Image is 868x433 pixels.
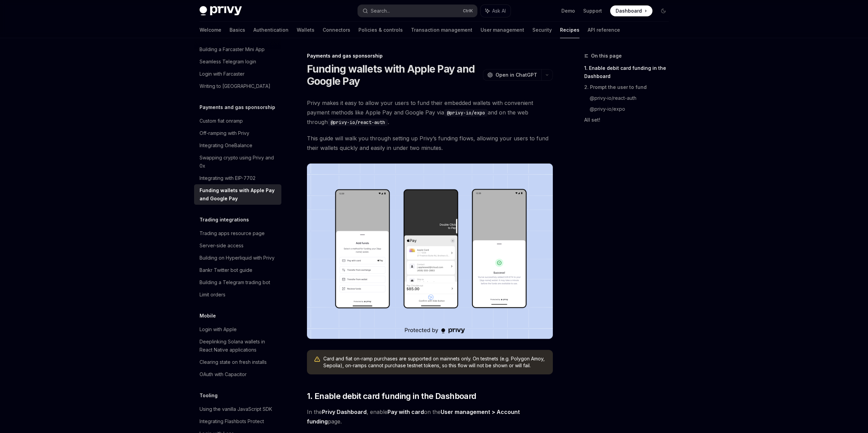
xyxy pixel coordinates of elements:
div: Login with Apple [200,325,237,334]
div: Deeplinking Solana wallets in React Native applications [200,338,277,354]
button: Open in ChatGPT [483,69,541,81]
a: Building a Telegram trading bot [194,276,281,289]
div: Login with Farcaster [200,70,245,78]
a: Building a Farcaster Mini App [194,43,281,56]
div: Swapping crypto using Privy and 0x [200,154,277,170]
a: Seamless Telegram login [194,56,281,68]
a: Limit orders [194,289,281,301]
div: Building a Farcaster Mini App [200,45,265,53]
div: Building on Hyperliquid with Privy [200,254,275,262]
button: Search...CtrlK [358,5,477,17]
a: Bankr Twitter bot guide [194,264,281,276]
a: 1. Enable debit card funding in the Dashboard [584,63,674,82]
a: Clearing state on fresh installs [194,356,281,368]
span: On this page [591,52,622,60]
div: Building a Telegram trading bot [200,278,270,287]
a: Basics [230,22,245,38]
a: Swapping crypto using Privy and 0x [194,152,281,172]
h5: Mobile [200,312,216,320]
a: Recipes [560,22,579,38]
span: 1. Enable debit card funding in the Dashboard [307,391,476,402]
a: Dashboard [610,5,652,16]
a: Trading apps resource page [194,227,281,239]
a: Integrating with EIP-7702 [194,172,281,184]
span: Ask AI [492,7,506,14]
div: Funding wallets with Apple Pay and Google Pay [200,186,277,203]
div: OAuth with Capacitor [200,370,247,378]
div: Off-ramping with Privy [200,129,249,137]
h5: Trading integrations [200,216,249,224]
a: Authentication [253,22,289,38]
a: Login with Apple [194,323,281,336]
a: Demo [561,7,575,14]
div: Bankr Twitter bot guide [200,266,252,274]
div: Clearing state on fresh installs [200,358,267,366]
a: Writing to [GEOGRAPHIC_DATA] [194,80,281,92]
div: Integrating OneBalance [200,141,252,150]
img: dark logo [200,6,242,16]
svg: Warning [314,356,321,363]
a: 2. Prompt the user to fund [584,82,674,93]
a: Support [583,7,602,14]
span: This guide will walk you through setting up Privy’s funding flows, allowing your users to fund th... [307,134,553,153]
img: card-based-funding [307,164,553,339]
div: Payments and gas sponsorship [307,52,553,59]
a: @privy-io/expo [590,104,674,114]
div: Card and fiat on-ramp purchases are supported on mainnets only. On testnets (e.g. Polygon Amoy, S... [323,355,546,369]
div: Limit orders [200,291,225,299]
strong: Pay with card [387,408,424,415]
a: Wallets [297,22,314,38]
h5: Tooling [200,391,218,400]
a: Integrating Flashbots Protect [194,415,281,428]
h1: Funding wallets with Apple Pay and Google Pay [307,63,480,87]
a: Funding wallets with Apple Pay and Google Pay [194,184,281,205]
a: Deeplinking Solana wallets in React Native applications [194,336,281,356]
code: @privy-io/expo [444,109,488,117]
a: Security [532,22,552,38]
a: API reference [588,22,620,38]
span: Ctrl K [463,8,473,14]
div: Seamless Telegram login [200,58,256,66]
h5: Payments and gas sponsorship [200,103,275,111]
a: Welcome [200,22,221,38]
a: Integrating OneBalance [194,139,281,152]
span: In the , enable on the page. [307,407,553,426]
div: Integrating with EIP-7702 [200,174,255,182]
button: Ask AI [481,5,511,17]
span: Open in ChatGPT [496,72,537,78]
a: Using the vanilla JavaScript SDK [194,403,281,415]
code: @privy-io/react-auth [328,119,388,126]
a: Login with Farcaster [194,68,281,80]
a: Off-ramping with Privy [194,127,281,139]
span: Dashboard [616,7,642,14]
a: All set! [584,114,674,125]
div: Trading apps resource page [200,229,265,237]
a: Server-side access [194,239,281,252]
a: OAuth with Capacitor [194,368,281,381]
a: Transaction management [411,22,472,38]
a: @privy-io/react-auth [590,93,674,104]
a: Policies & controls [358,22,403,38]
a: Privy Dashboard [322,408,367,416]
a: Connectors [323,22,350,38]
a: User management [481,22,524,38]
div: Writing to [GEOGRAPHIC_DATA] [200,82,270,90]
div: Custom fiat onramp [200,117,243,125]
div: Search... [371,7,390,15]
div: Using the vanilla JavaScript SDK [200,405,272,413]
a: Building on Hyperliquid with Privy [194,252,281,264]
div: Integrating Flashbots Protect [200,417,264,426]
div: Server-side access [200,242,244,250]
button: Toggle dark mode [658,5,669,16]
a: Custom fiat onramp [194,115,281,127]
span: Privy makes it easy to allow your users to fund their embedded wallets with convenient payment me... [307,98,553,127]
